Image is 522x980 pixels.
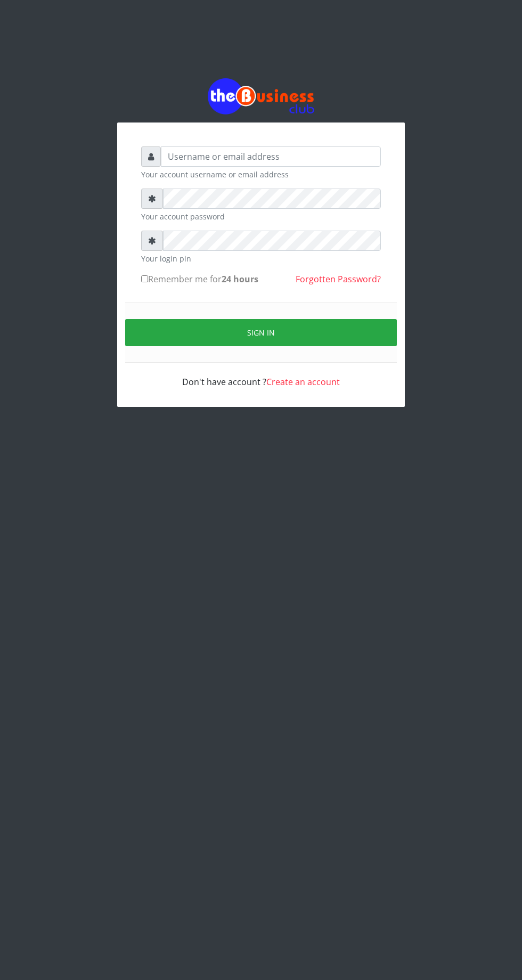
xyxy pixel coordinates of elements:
[222,273,258,285] b: 24 hours
[161,146,381,167] input: Username or email address
[141,275,148,282] input: Remember me for24 hours
[141,273,258,285] label: Remember me for
[141,363,381,388] div: Don't have account ?
[141,169,381,180] small: Your account username or email address
[296,273,381,285] a: Forgotten Password?
[141,253,381,264] small: Your login pin
[125,319,397,346] button: Sign in
[266,376,340,388] a: Create an account
[141,211,381,222] small: Your account password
